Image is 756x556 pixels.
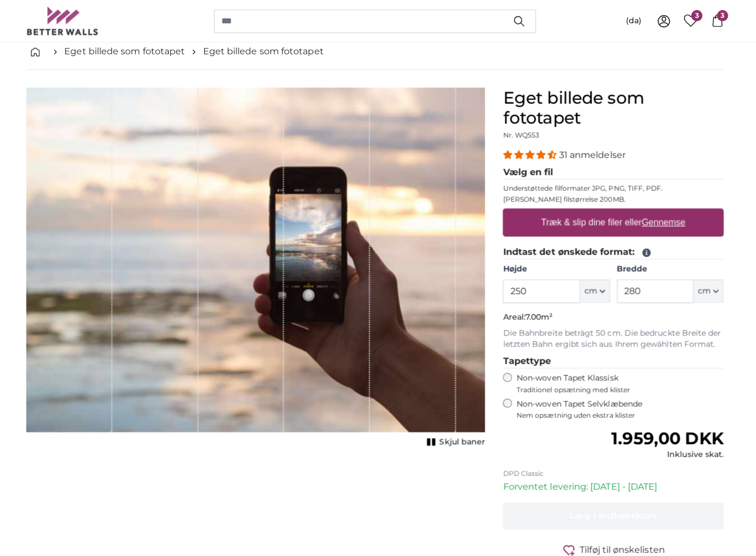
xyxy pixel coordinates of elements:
[538,209,690,231] label: Træk & slip dine filer eller
[505,309,723,320] p: Areal:
[618,11,651,31] button: (da)
[612,445,723,456] div: Inklusive skat.
[208,44,327,58] a: Eget billede som fototapet
[698,283,711,294] span: cm
[518,395,723,416] label: Non-woven Tapet Selvklæbende
[33,7,105,35] img: Betterwalls
[518,382,723,390] span: Traditionel opsætning med klister
[505,182,723,191] p: Understøttede filformater JPG, PNG, TIFF, PDF.
[505,476,723,489] p: Forventet levering: [DATE] - [DATE]
[70,44,190,58] a: Eget billede som fototapet
[612,424,723,445] span: 1.959,00 DKK
[586,283,598,294] span: cm
[581,538,665,552] span: Tilføj til ønskelisten
[505,261,610,272] label: Højde
[571,506,657,516] span: Læg i indkøbskurv
[518,369,723,390] label: Non-woven Tapet Klassisk
[693,277,723,300] button: cm
[442,433,487,444] span: Skjul baner
[505,325,723,347] p: Die Bahnbreite beträgt 50 cm. Die bedruckte Breite der letzten Bahn ergibt sich aus Ihrem gewählt...
[505,148,560,158] span: 4.32 stars
[505,130,541,138] span: Nr. WQ553
[618,261,723,272] label: Bredde
[426,430,487,446] button: Skjul baner
[581,277,611,300] button: cm
[691,10,702,21] span: 3
[505,87,723,127] h1: Eget billede som fototapet
[527,309,554,319] span: 7.00m²
[505,193,723,202] p: [PERSON_NAME] filstørrelse 200MB.
[560,148,626,158] span: 31 anmeldelser
[642,215,685,225] u: Gennemse
[33,87,487,446] div: 1 of 1
[505,498,723,524] button: Læg i indkøbskurv
[505,351,723,365] legend: Tapettype
[505,465,723,473] p: DPD Classic
[518,407,723,416] span: Nem opsætning uden ekstra klister
[505,243,723,257] legend: Indtast det ønskede format:
[33,33,723,69] nav: breadcrumbs
[717,10,728,21] span: 3
[505,538,723,552] button: Tilføj til ønskelisten
[505,164,723,178] legend: Vælg en fil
